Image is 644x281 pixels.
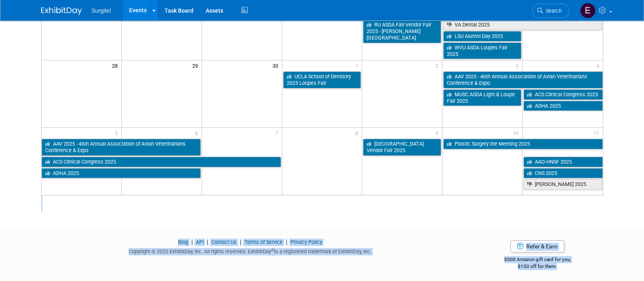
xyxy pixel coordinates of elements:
img: ExhibitDay [41,7,82,15]
span: | [284,239,289,245]
a: AAV 2025 - 46th Annual Association of Avian Veterinarians Conference & Expo [443,71,602,88]
div: $500 Amazon gift card for you, [472,251,603,270]
a: Plastic Surgery the Meeting 2025 [443,139,602,149]
span: | [205,239,210,245]
a: VA Dental 2025 [443,20,602,30]
span: 7 [275,128,282,138]
a: CNS 2025 [523,168,602,179]
span: 3 [515,60,522,71]
span: 30 [272,60,282,71]
a: ACS Clinical Congress 2025 [523,89,602,100]
span: 28 [111,60,121,71]
a: ADHA 2025 [42,168,201,179]
span: 6 [194,128,202,138]
span: Search [543,8,562,14]
span: 5 [114,128,121,138]
img: Event Coordinator [580,3,596,18]
a: RU ASDA Fall Vendor Fair 2025 - [PERSON_NAME][GEOGRAPHIC_DATA] [363,20,441,43]
a: AAV 2025 - 46th Annual Association of Avian Veterinarians Conference & Expo [42,139,201,155]
span: 8 [354,128,362,138]
sup: ® [271,248,274,252]
div: Copyright © 2025 ExhibitDay, Inc. All rights reserved. ExhibitDay is a registered trademark of Ex... [41,246,460,255]
a: Contact Us [211,239,237,245]
span: Surgitel [92,7,111,14]
a: Blog [178,239,188,245]
a: API [196,239,204,245]
span: 1 [354,60,362,71]
a: Refer & Earn [510,240,564,252]
a: LSU Alumni Day 2025 [443,31,521,42]
a: [PERSON_NAME] 2025 [523,179,602,190]
a: ACS Clinical Congress 2025 [42,157,281,167]
a: Search [532,4,569,18]
span: 9 [435,128,442,138]
a: MUSC ASDA Light & Loupe Fair 2025 [443,89,521,106]
a: AAO-HNSF 2025 [523,157,602,167]
span: | [238,239,243,245]
a: Privacy Policy [290,239,322,245]
a: UCLA School of Dentistry 2025 Loupes Fair [283,71,361,88]
span: 4 [596,60,603,71]
span: 2 [435,60,442,71]
a: [GEOGRAPHIC_DATA] Vendor Fair 2025 [363,139,441,155]
a: Terms of Service [244,239,283,245]
a: ADHA 2025 [523,101,602,111]
div: $150 off for them. [472,263,603,270]
span: 11 [593,128,603,138]
span: | [189,239,195,245]
a: WVU ASDA Loupes Fair 2025 [443,42,521,59]
span: 29 [191,60,202,71]
span: 10 [512,128,522,138]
